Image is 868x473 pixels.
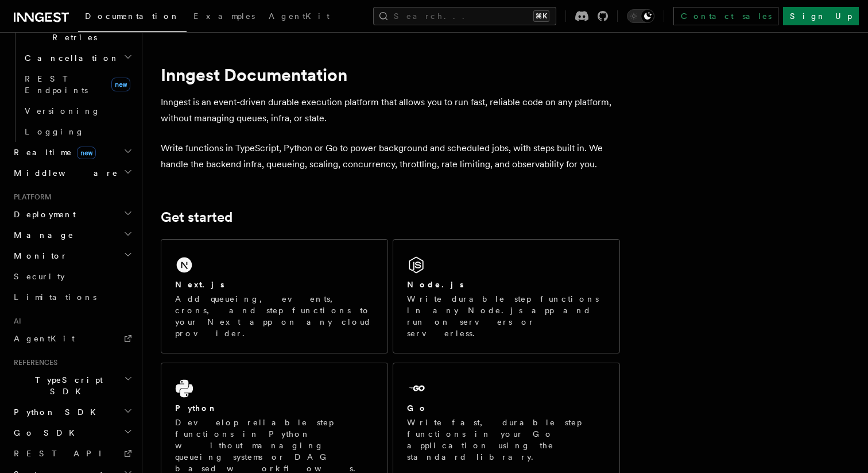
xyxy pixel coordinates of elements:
[161,94,620,126] p: Inngest is an event-driven durable execution platform that allows you to run fast, reliable code ...
[9,266,135,287] a: Security
[20,52,119,64] span: Cancellation
[9,163,135,183] button: Middleware
[9,370,135,402] button: TypeScript SDK
[175,279,224,290] h2: Next.js
[262,3,336,31] a: AgentKit
[161,64,620,85] h1: Inngest Documentation
[161,239,388,353] a: Next.jsAdd queueing, events, crons, and step functions to your Next app on any cloud provider.
[9,193,52,202] span: Platform
[673,7,778,25] a: Contact sales
[78,3,187,32] a: Documentation
[14,334,75,343] span: AgentKit
[161,209,232,225] a: Get started
[187,3,262,31] a: Examples
[783,7,859,25] a: Sign Up
[373,7,556,25] button: Search...⌘K
[533,10,549,22] kbd: ⌘K
[407,293,606,339] p: Write durable step functions in any Node.js app and run on servers or serverless.
[9,204,135,225] button: Deployment
[25,74,88,95] span: REST Endpoints
[9,147,96,158] span: Realtime
[9,225,135,245] button: Manage
[14,449,111,458] span: REST API
[407,279,464,290] h2: Node.js
[393,239,620,353] a: Node.jsWrite durable step functions in any Node.js app and run on servers or serverless.
[9,374,124,397] span: TypeScript SDK
[175,402,218,414] h2: Python
[14,272,65,281] span: Security
[85,11,180,21] span: Documentation
[9,427,82,439] span: Go SDK
[9,245,135,266] button: Monitor
[161,140,620,172] p: Write functions in TypeScript, Python or Go to power background and scheduled jobs, with steps bu...
[193,11,255,21] span: Examples
[407,417,606,463] p: Write fast, durable step functions in your Go application using the standard library.
[269,11,330,21] span: AgentKit
[9,443,135,464] a: REST API
[20,121,135,142] a: Logging
[9,406,103,418] span: Python SDK
[9,358,57,367] span: References
[9,250,68,262] span: Monitor
[14,293,96,302] span: Limitations
[407,402,428,414] h2: Go
[20,48,135,68] button: Cancellation
[9,402,135,422] button: Python SDK
[9,287,135,307] a: Limitations
[9,328,135,349] a: AgentKit
[9,317,21,326] span: AI
[77,147,96,159] span: new
[20,68,135,101] a: REST Endpointsnew
[25,106,100,116] span: Versioning
[9,167,118,179] span: Middleware
[9,209,76,220] span: Deployment
[20,101,135,121] a: Versioning
[627,9,654,23] button: Toggle dark mode
[9,229,74,241] span: Manage
[175,293,374,339] p: Add queueing, events, crons, and step functions to your Next app on any cloud provider.
[25,127,84,136] span: Logging
[111,78,130,91] span: new
[9,422,135,443] button: Go SDK
[9,142,135,163] button: Realtimenew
